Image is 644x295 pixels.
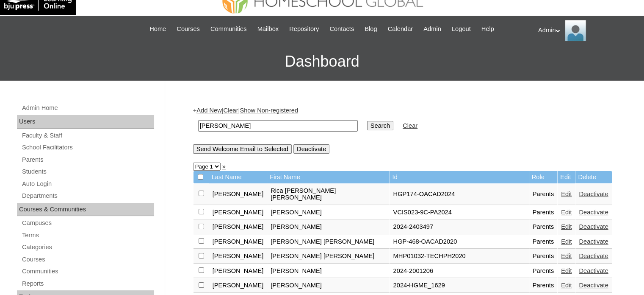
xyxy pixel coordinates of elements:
input: Search [367,121,393,130]
td: Parents [529,205,558,220]
a: Communities [21,266,154,277]
td: [PERSON_NAME] [267,278,389,293]
td: 2024-2403497 [390,220,529,234]
a: Categories [21,242,154,253]
a: Deactivate [579,253,608,259]
a: Parents [21,155,154,165]
td: [PERSON_NAME] [209,249,267,264]
td: 2024-2001206 [390,264,529,278]
a: Logout [448,24,475,34]
a: Add New [196,107,221,114]
a: Mailbox [253,24,283,34]
a: Calendar [384,24,417,34]
td: Parents [529,235,558,249]
td: 2024-HGME_1629 [390,278,529,293]
a: Edit [561,267,572,274]
span: Blog [365,24,377,34]
span: Admin [423,24,441,34]
a: Help [477,24,498,34]
td: Parents [529,264,558,278]
a: Reports [21,278,154,289]
a: Blog [360,24,381,34]
a: Edit [561,253,572,259]
td: [PERSON_NAME] [209,264,267,278]
div: + | | [193,106,612,153]
a: Edit [561,191,572,197]
td: Parents [529,184,558,205]
div: Users [17,115,154,129]
div: Courses & Communities [17,203,154,216]
a: Edit [561,238,572,245]
td: [PERSON_NAME] [209,278,267,293]
div: Admin [538,20,636,41]
a: Edit [561,223,572,230]
td: Last Name [209,171,267,183]
span: Calendar [388,24,413,34]
a: Deactivate [579,238,608,245]
a: Campuses [21,218,154,228]
a: Courses [172,24,204,34]
td: Id [390,171,529,183]
td: Role [529,171,558,183]
span: Contacts [329,24,354,34]
a: Faculty & Staff [21,130,154,141]
td: Edit [558,171,575,183]
td: Parents [529,220,558,234]
a: Edit [561,209,572,216]
img: Admin Homeschool Global [565,20,586,41]
td: [PERSON_NAME] [PERSON_NAME] [267,249,389,264]
td: [PERSON_NAME] [PERSON_NAME] [267,235,389,249]
h3: Dashboard [4,42,640,81]
a: Repository [285,24,323,34]
td: First Name [267,171,389,183]
td: VCIS023-9C-PA2024 [390,205,529,220]
td: [PERSON_NAME] [209,235,267,249]
a: Clear [403,122,417,129]
span: Communities [210,24,247,34]
td: Delete [575,171,611,183]
a: Edit [561,282,572,289]
a: Deactivate [579,191,608,197]
td: [PERSON_NAME] [209,184,267,205]
input: Send Welcome Email to Selected [193,144,292,154]
span: Logout [452,24,471,34]
span: Repository [289,24,319,34]
td: [PERSON_NAME] [209,205,267,220]
span: Help [481,24,494,34]
a: Show Non-registered [240,107,298,114]
span: Home [149,24,166,34]
a: Deactivate [579,223,608,230]
a: Admin [419,24,445,34]
td: [PERSON_NAME] [209,220,267,234]
a: School Facilitators [21,142,154,153]
a: Admin Home [21,103,154,113]
td: [PERSON_NAME] [267,205,389,220]
td: [PERSON_NAME] [267,220,389,234]
td: Parents [529,278,558,293]
td: Rica [PERSON_NAME] [PERSON_NAME] [267,184,389,205]
td: Parents [529,249,558,264]
input: Deactivate [293,144,329,154]
a: Deactivate [579,209,608,216]
td: MHP01032-TECHPH2020 [390,249,529,264]
a: Departments [21,191,154,201]
a: Clear [223,107,238,114]
td: HGP-468-OACAD2020 [390,235,529,249]
td: [PERSON_NAME] [267,264,389,278]
a: » [222,163,226,170]
span: Mailbox [257,24,279,34]
a: Courses [21,254,154,265]
a: Deactivate [579,282,608,289]
td: HGP174-OACAD2024 [390,184,529,205]
a: Communities [206,24,251,34]
input: Search [198,120,358,132]
span: Courses [177,24,200,34]
a: Students [21,166,154,177]
a: Auto Login [21,179,154,189]
a: Terms [21,230,154,241]
a: Home [145,24,170,34]
a: Deactivate [579,267,608,274]
a: Contacts [325,24,358,34]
